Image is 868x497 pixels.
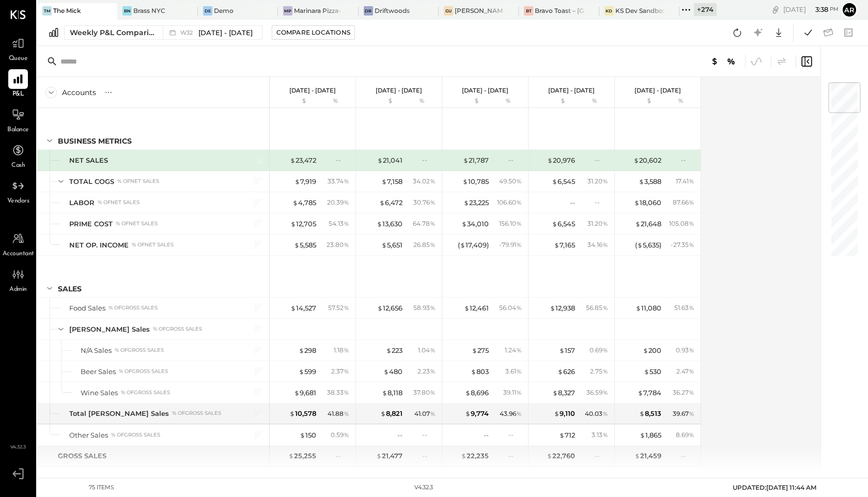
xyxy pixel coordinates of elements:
div: 480 [383,367,402,377]
span: % [344,409,349,417]
div: 9,110 [554,409,575,418]
span: $ [638,389,643,397]
div: - 27.35 [671,240,694,250]
a: Balance [1,105,36,135]
div: 2.23 [417,367,436,376]
div: -- [681,156,694,164]
div: 20,602 [633,156,661,165]
div: Accounts [62,87,96,98]
span: $ [383,367,389,376]
span: $ [290,220,296,228]
div: 34.16 [587,240,608,250]
span: $ [294,389,300,397]
div: Compare Locations [276,28,350,37]
a: Accountant [1,229,36,259]
div: 5,651 [381,240,402,250]
div: 20.39 [327,198,349,207]
div: 530 [644,367,661,377]
div: 57.52 [328,303,349,313]
div: ( 5,635 ) [635,240,661,250]
span: $ [289,409,295,417]
div: % of GROSS SALES [121,389,170,396]
span: % [344,388,349,396]
div: [DATE] [783,5,839,14]
span: % [430,240,436,248]
div: % of NET SALES [98,199,139,206]
div: -- [595,198,608,207]
div: 43.96 [500,409,522,418]
div: 6,545 [552,177,575,187]
div: 36.59 [586,388,608,397]
div: 275 [472,346,489,355]
div: 23,225 [463,198,489,208]
div: 6,545 [552,219,575,229]
span: $ [552,177,557,185]
div: Wine Sales [81,388,118,398]
div: Total [PERSON_NAME] Sales [69,409,169,418]
span: $ [639,177,644,185]
div: 56.04 [499,303,522,313]
div: 10,578 [289,409,316,418]
div: 49.50 [499,177,522,186]
div: 803 [471,367,489,377]
span: % [602,367,608,375]
div: 13,630 [377,219,402,229]
div: 298 [299,346,316,355]
div: 7,165 [554,240,575,250]
span: $ [462,177,468,185]
span: $ [299,367,304,376]
div: 33.74 [328,177,349,186]
div: PRIME COST [69,219,113,229]
span: % [516,367,522,375]
span: % [344,198,349,206]
span: % [430,388,436,396]
div: 37.80 [413,388,436,397]
span: % [689,409,694,417]
div: TM [42,6,52,15]
div: 0.69 [590,346,608,355]
div: 25,255 [288,451,316,461]
div: 22,760 [547,451,575,461]
span: $ [290,304,296,312]
a: P&L [1,69,36,99]
div: 3,588 [639,177,661,187]
span: $ [377,220,382,228]
div: % of GROSS SALES [115,347,164,354]
div: 51.63 [674,303,694,313]
span: $ [640,431,645,439]
div: -- [336,452,349,460]
div: 7,784 [638,388,661,398]
button: Ar [841,2,858,18]
span: $ [472,346,477,354]
div: KS Dev Sandbox [615,6,664,15]
div: + 274 [694,3,717,16]
div: % [578,97,611,105]
a: Cash [1,141,36,170]
div: 0.93 [676,346,694,355]
div: 1.04 [418,346,436,355]
span: $ [463,156,469,164]
span: $ [559,346,565,354]
span: % [689,430,694,439]
div: 105.08 [669,219,694,228]
span: % [602,430,608,439]
div: -- [595,156,608,164]
div: De [203,6,212,15]
span: % [689,346,694,354]
div: $ [361,97,402,105]
div: 12,705 [290,219,316,229]
div: SALES [58,284,82,294]
span: % [689,240,694,248]
div: 12,461 [464,303,489,313]
span: $ [386,346,392,354]
div: 150 [300,430,316,440]
span: $ [635,220,641,228]
span: % [602,240,608,248]
div: -- [508,156,522,164]
span: $ [460,241,466,249]
div: BUSINESS METRICS [58,136,132,146]
div: % of NET SALES [117,178,159,185]
div: Marinara Pizza- [GEOGRAPHIC_DATA] [294,6,343,15]
div: 6,472 [379,198,402,208]
div: MP [283,6,292,15]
